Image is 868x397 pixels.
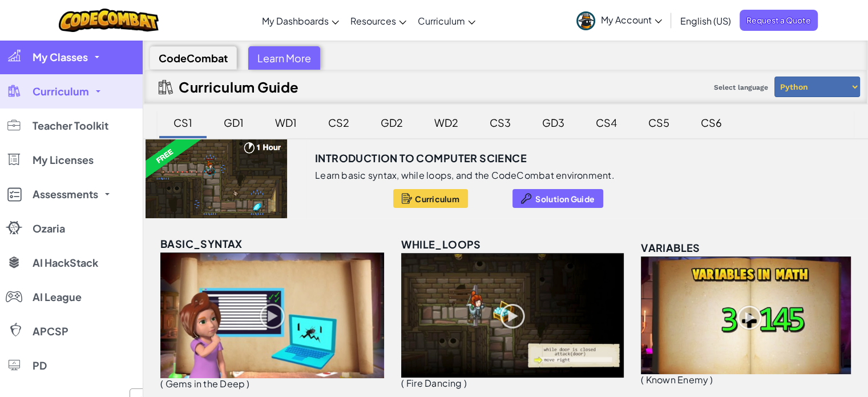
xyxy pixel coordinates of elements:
[150,46,237,70] div: CodeCombat
[33,292,82,302] span: AI League
[512,189,603,208] button: Solution Guide
[418,15,465,27] span: Curriculum
[710,374,713,386] span: )
[350,15,396,27] span: Resources
[160,237,243,250] span: basic_syntax
[212,109,255,136] div: GD1
[675,5,737,36] a: English (US)
[641,256,851,374] img: variables_unlocked.png
[709,79,773,96] span: Select language
[162,109,204,136] div: CS1
[33,155,94,165] span: My Licenses
[401,253,624,378] img: while_loops_unlocked.png
[33,223,65,234] span: Ozaria
[576,11,595,30] img: avatar
[33,86,89,97] span: Curriculum
[415,194,459,203] span: Curriculum
[423,109,470,136] div: WD2
[264,109,308,136] div: WD1
[478,109,522,136] div: CS3
[262,15,329,27] span: My Dashboards
[160,252,384,378] img: basic_syntax_unlocked.png
[165,378,245,390] span: Gems in the Deep
[584,109,628,136] div: CS4
[531,109,576,136] div: GD3
[315,170,615,181] p: Learn basic syntax, while loops, and the CodeCombat environment.
[248,46,320,70] div: Learn More
[317,109,361,136] div: CS2
[345,5,412,36] a: Resources
[33,258,98,268] span: AI HackStack
[637,109,681,136] div: CS5
[571,2,668,38] a: My Account
[59,9,159,32] img: CodeCombat logo
[33,121,108,131] span: Teacher Toolkit
[680,15,731,27] span: English (US)
[160,378,163,390] span: (
[315,150,527,167] h3: Introduction to Computer Science
[641,241,700,254] span: variables
[393,189,468,208] button: Curriculum
[464,377,467,389] span: )
[740,10,818,31] a: Request a Quote
[406,377,462,389] span: Fire Dancing
[646,374,709,386] span: Known Enemy
[33,189,98,199] span: Assessments
[412,5,481,36] a: Curriculum
[256,5,345,36] a: My Dashboards
[641,374,644,386] span: (
[601,14,662,26] span: My Account
[159,80,173,94] img: IconCurriculumGuide.svg
[247,378,249,390] span: )
[401,238,481,251] span: while_loops
[401,377,404,389] span: (
[535,194,595,203] span: Solution Guide
[179,79,299,95] h2: Curriculum Guide
[369,109,414,136] div: GD2
[33,52,88,62] span: My Classes
[689,109,733,136] div: CS6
